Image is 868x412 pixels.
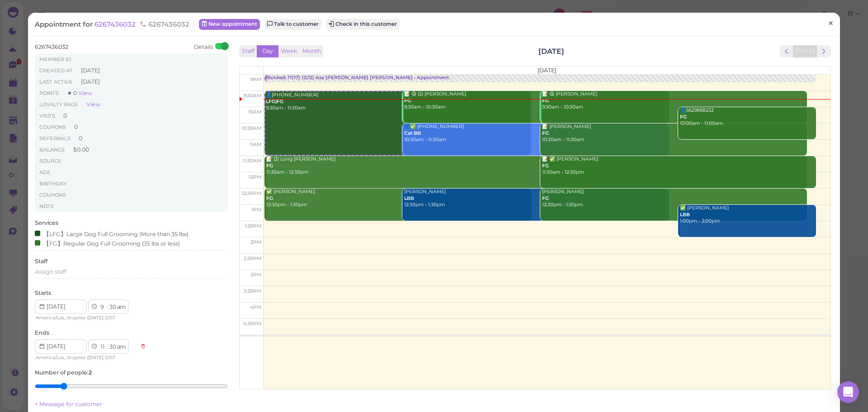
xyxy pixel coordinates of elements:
[36,315,85,321] span: America/Los_Angeles
[542,195,549,201] b: FG
[67,90,92,96] span: ★ 0
[404,130,421,136] b: Cat BB
[278,45,300,57] button: Week
[86,101,100,108] a: View
[39,135,71,142] span: Referrals
[542,123,807,143] div: 📝 [PERSON_NAME] 10:30am - 11:30am
[542,130,549,136] b: FG
[404,91,669,111] div: 📝 😋 (2) [PERSON_NAME] 9:30am - 10:30am
[106,315,115,321] span: DST
[39,90,59,96] span: Points
[78,90,92,96] a: View
[542,163,549,169] b: FG
[793,45,817,57] button: [DATE]
[81,78,100,86] span: [DATE]
[244,256,261,261] span: 2:30pm
[404,195,414,201] b: LBB
[266,156,807,176] div: 📝 (2) Long [PERSON_NAME] 11:30am - 12:30pm
[89,369,92,376] b: 2
[266,189,531,208] div: ✅ [PERSON_NAME] 12:30pm - 1:30pm
[73,146,89,153] span: $0.00
[39,158,61,164] span: Source
[542,98,549,104] b: FG
[35,133,227,144] li: 0
[94,20,137,28] a: 6267436032
[245,223,261,229] span: 1:30pm
[250,142,261,147] span: 11am
[35,20,194,29] div: Appointment for
[39,203,54,209] span: Note
[35,257,47,265] label: Staff
[35,314,136,322] div: | |
[199,19,260,30] a: New appointment
[35,238,180,248] div: 【FG】Regular Dog Full Grooming (35 lbs or less)
[242,190,261,196] span: 12:30pm
[679,205,816,225] div: ✅ [PERSON_NAME] 1:00pm - 2:00pm
[35,110,227,122] li: 0
[250,76,261,82] span: 9am
[35,43,68,50] span: 6267436032
[88,355,104,360] span: [DATE]
[35,229,189,238] div: 【LFG】Large Dog Full Grooming (More than 35 lbs)
[250,239,261,245] span: 2pm
[266,195,273,201] b: FG
[404,123,669,143] div: 👤✅ [PHONE_NUMBER] 10:30am - 11:30am
[404,98,411,104] b: FG
[817,45,831,57] button: next
[266,99,283,104] b: LFG|FG
[244,288,261,294] span: 3:30pm
[39,79,73,85] span: Last Active
[249,174,261,180] span: 12pm
[39,101,78,108] span: Loyalty page
[264,19,321,30] a: Talk to customer
[779,45,793,57] button: prev
[35,369,92,377] label: Number of people :
[251,207,261,213] span: 1pm
[404,189,669,208] div: [PERSON_NAME] 12:30pm - 1:30pm
[81,66,100,75] span: [DATE]
[39,56,71,62] span: Member ID
[326,19,400,30] button: Check in this customer
[266,75,449,81] div: Blocked: 17(17) 12(12) Asa [PERSON_NAME] [PERSON_NAME] • Appointment
[106,355,115,360] span: DST
[542,189,807,208] div: [PERSON_NAME] 12:30pm - 1:30pm
[680,114,687,120] b: FG
[265,92,530,112] div: 👤[PHONE_NUMBER] 9:30am - 11:30am
[36,355,85,360] span: America/Los_Angeles
[39,192,66,198] span: Coupons
[39,67,73,74] span: Created At
[680,212,690,218] b: LBB
[241,125,261,131] span: 10:30am
[39,147,66,153] span: Balance
[250,304,261,310] span: 4pm
[257,45,278,57] button: Day
[538,67,557,74] span: [DATE]
[35,121,227,133] li: 0
[39,124,66,130] span: Coupons
[243,158,261,164] span: 11:30am
[248,109,261,115] span: 10am
[679,107,816,127] div: 👤5629868232 10:00am - 11:00am
[239,45,257,57] button: Staff
[39,169,51,175] span: age
[35,329,49,337] label: Ends
[35,219,58,227] label: Services
[822,13,839,34] a: ×
[35,354,136,362] div: | |
[266,163,273,169] b: FG
[35,289,51,297] label: Starts
[244,93,261,99] span: 9:30am
[250,272,261,278] span: 3pm
[837,381,859,403] div: Open Intercom Messenger
[39,113,55,119] span: Visits
[140,20,189,28] span: 6267436032
[542,91,807,111] div: 📝 😋 [PERSON_NAME] 9:30am - 10:30am
[88,315,104,321] span: [DATE]
[35,268,66,275] span: Assign staff
[538,46,564,57] h2: [DATE]
[39,180,66,187] span: Birthday
[300,45,324,57] button: Month
[194,43,213,51] div: Details
[35,401,102,407] a: + Message for customer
